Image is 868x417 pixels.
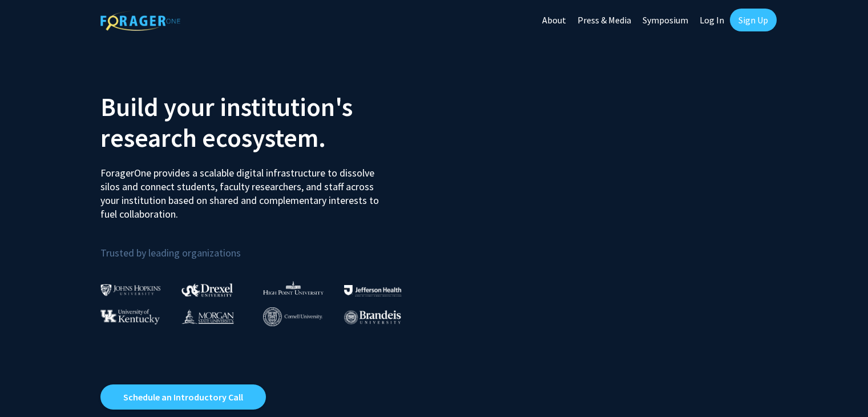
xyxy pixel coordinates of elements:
h2: Build your institution's research ecosystem. [100,91,426,153]
p: Trusted by leading organizations [100,230,426,262]
img: High Point University [263,281,324,295]
a: Opens in a new tab [100,384,266,410]
img: Brandeis University [344,310,401,324]
img: Morgan State University [181,309,234,324]
img: Johns Hopkins University [100,284,161,296]
img: Thomas Jefferson University [344,285,401,296]
img: Cornell University [263,307,322,326]
img: University of Kentucky [100,309,160,324]
img: Drexel University [181,283,233,296]
img: ForagerOne Logo [100,11,180,31]
a: Sign Up [730,9,777,31]
p: ForagerOne provides a scalable digital infrastructure to dissolve silos and connect students, fac... [100,158,387,221]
